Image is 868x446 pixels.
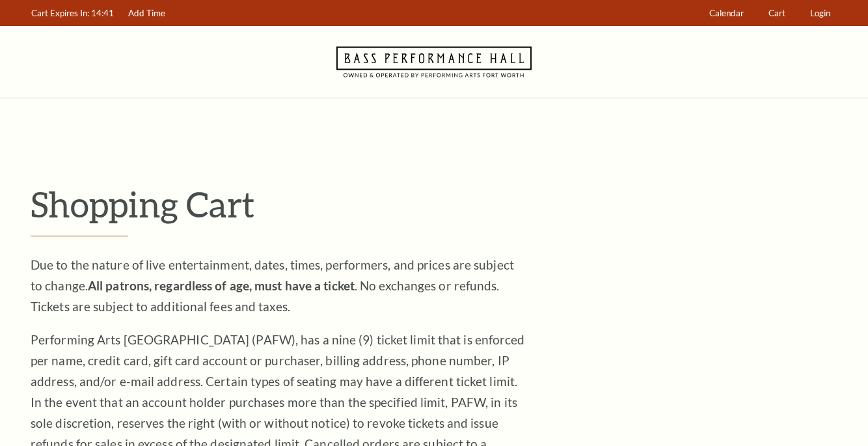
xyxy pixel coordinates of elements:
span: Cart [768,8,785,18]
a: Login [804,1,837,26]
a: Calendar [703,1,750,26]
strong: All patrons, regardless of age, must have a ticket [88,278,355,293]
span: Calendar [709,8,744,18]
span: Login [810,8,830,18]
a: Add Time [122,1,172,26]
span: Cart Expires In: [31,8,89,18]
span: 14:41 [91,8,114,18]
p: Shopping Cart [31,183,837,225]
a: Cart [763,1,792,26]
span: Due to the nature of live entertainment, dates, times, performers, and prices are subject to chan... [31,257,514,314]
